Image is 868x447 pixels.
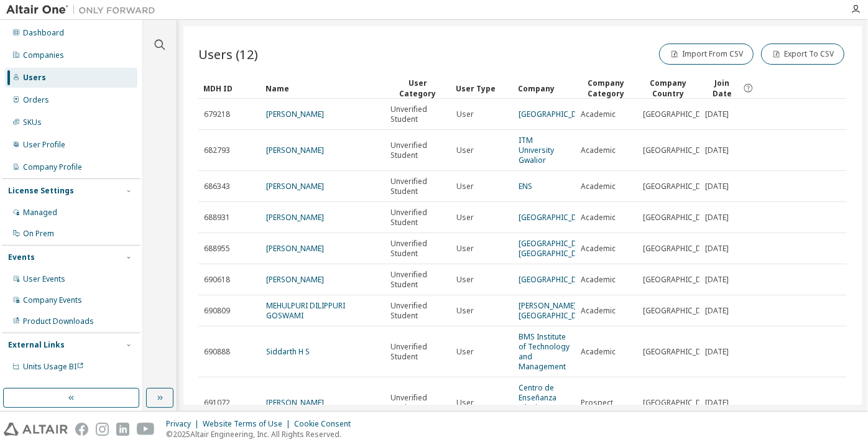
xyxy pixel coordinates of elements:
[456,398,474,408] span: User
[8,252,35,262] div: Events
[390,104,445,124] span: Unverified Student
[390,342,445,362] span: Unverified Student
[203,78,256,98] div: MDH ID
[23,316,94,326] div: Product Downloads
[643,109,718,119] span: [GEOGRAPHIC_DATA]
[204,306,230,316] span: 690809
[743,83,754,94] svg: Date when the user was first added or directly signed up. If the user was deleted and later re-ad...
[166,419,203,429] div: Privacy
[705,244,729,254] span: [DATE]
[519,135,554,165] a: ITM University Gwalior
[456,306,474,316] span: User
[23,140,65,150] div: User Profile
[266,109,324,119] a: [PERSON_NAME]
[643,182,718,191] span: [GEOGRAPHIC_DATA]
[390,301,445,321] span: Unverified Student
[581,398,613,408] span: Prospect
[204,398,230,408] span: 691072
[204,244,230,254] span: 688955
[204,275,230,285] span: 690618
[137,423,155,436] img: youtube.svg
[456,347,474,357] span: User
[580,78,632,99] div: Company Category
[204,109,230,119] span: 679218
[204,213,230,223] span: 688931
[519,238,595,259] a: [GEOGRAPHIC_DATA], [GEOGRAPHIC_DATA]
[23,162,82,172] div: Company Profile
[519,331,570,372] a: BMS Institute of Technology and Management
[705,275,729,285] span: [DATE]
[204,182,230,191] span: 686343
[581,213,616,223] span: Academic
[705,182,729,191] span: [DATE]
[116,423,129,436] img: linkedin.svg
[581,275,616,285] span: Academic
[643,398,718,408] span: [GEOGRAPHIC_DATA]
[266,397,324,408] a: [PERSON_NAME]
[456,182,474,191] span: User
[519,212,593,223] a: [GEOGRAPHIC_DATA]
[705,213,729,223] span: [DATE]
[23,95,49,105] div: Orders
[643,145,718,155] span: [GEOGRAPHIC_DATA]
[198,45,258,63] span: Users (12)
[23,295,82,305] div: Company Events
[265,78,380,98] div: Name
[519,300,593,321] a: [PERSON_NAME][GEOGRAPHIC_DATA]
[519,109,593,119] a: [GEOGRAPHIC_DATA]
[294,419,358,429] div: Cookie Consent
[518,78,570,98] div: Company
[581,306,616,316] span: Academic
[266,212,324,223] a: [PERSON_NAME]
[705,347,729,357] span: [DATE]
[390,270,445,290] span: Unverified Student
[266,145,324,155] a: [PERSON_NAME]
[519,181,532,191] a: ENS
[23,118,42,127] div: SKUs
[96,423,109,436] img: instagram.svg
[642,78,695,99] div: Company Country
[581,182,616,191] span: Academic
[659,44,754,65] button: Import From CSV
[390,393,445,413] span: Unverified Student
[581,347,616,357] span: Academic
[23,229,54,239] div: On Prem
[519,382,556,423] a: Centro de Enseñanza Técnica y Superior
[8,340,65,350] div: External Links
[23,73,46,83] div: Users
[266,243,324,254] a: [PERSON_NAME]
[266,346,310,357] a: Siddarth H S
[23,50,64,60] div: Companies
[390,239,445,259] span: Unverified Student
[390,78,446,99] div: User Category
[581,109,616,119] span: Academic
[390,141,445,160] span: Unverified Student
[643,306,718,316] span: [GEOGRAPHIC_DATA]
[6,4,162,16] img: Altair One
[4,423,68,436] img: altair_logo.svg
[204,145,230,155] span: 682793
[705,109,729,119] span: [DATE]
[75,423,88,436] img: facebook.svg
[761,44,844,65] button: Export To CSV
[643,213,718,223] span: [GEOGRAPHIC_DATA]
[643,275,718,285] span: [GEOGRAPHIC_DATA]
[166,429,358,440] p: © 2025 Altair Engineering, Inc. All Rights Reserved.
[456,109,474,119] span: User
[266,181,324,191] a: [PERSON_NAME]
[8,186,74,196] div: License Settings
[23,28,64,38] div: Dashboard
[643,244,718,254] span: [GEOGRAPHIC_DATA]
[704,78,740,99] span: Join Date
[204,347,230,357] span: 690888
[456,213,474,223] span: User
[456,78,508,98] div: User Type
[456,275,474,285] span: User
[390,208,445,228] span: Unverified Student
[390,177,445,196] span: Unverified Student
[705,145,729,155] span: [DATE]
[203,419,294,429] div: Website Terms of Use
[266,300,345,321] a: MEHULPURI DILIPPURI GOSWAMI
[643,347,718,357] span: [GEOGRAPHIC_DATA]
[705,306,729,316] span: [DATE]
